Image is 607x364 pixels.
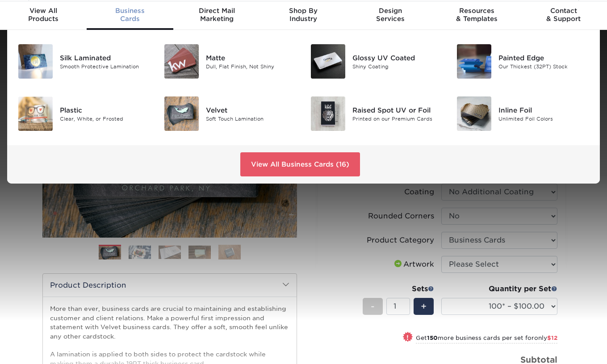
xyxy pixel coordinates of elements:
[547,335,557,341] span: $12
[164,44,199,79] img: Matte Business Cards
[347,1,434,30] a: DesignServices
[164,41,297,82] a: Matte Business Cards Matte Dull, Flat Finish, Not Shiny
[498,105,589,115] div: Inline Foil
[206,115,297,122] div: Soft Touch Lamination
[406,333,409,342] span: !
[60,115,151,122] div: Clear, White, or Frosted
[206,53,297,63] div: Matte
[347,7,434,15] span: Design
[310,41,443,82] a: Glossy UV Coated Business Cards Glossy UV Coated Shiny Coating
[240,152,360,176] a: View All Business Cards (16)
[173,1,260,30] a: Direct MailMarketing
[18,96,53,131] img: Plastic Business Cards
[311,44,345,79] img: Glossy UV Coated Business Cards
[457,96,491,131] img: Inline Foil Business Cards
[87,1,173,30] a: BusinessCards
[347,7,434,23] div: Services
[2,337,76,361] iframe: Google Customer Reviews
[60,105,151,115] div: Plastic
[352,63,443,70] div: Shiny Coating
[434,7,520,15] span: Resources
[87,7,173,15] span: Business
[416,335,557,343] small: Get more business cards per set for
[18,93,151,134] a: Plastic Business Cards Plastic Clear, White, or Frosted
[87,7,173,23] div: Cards
[260,7,347,23] div: Industry
[498,53,589,63] div: Painted Edge
[352,115,443,122] div: Printed on our Premium Cards
[434,7,520,23] div: & Templates
[427,335,438,341] strong: 150
[434,1,520,30] a: Resources& Templates
[520,1,607,30] a: Contact& Support
[456,41,589,82] a: Painted Edge Business Cards Painted Edge Our Thickest (32PT) Stock
[352,53,443,63] div: Glossy UV Coated
[18,41,151,82] a: Silk Laminated Business Cards Silk Laminated Smooth Protective Lamination
[206,105,297,115] div: Velvet
[352,105,443,115] div: Raised Spot UV or Foil
[60,63,151,70] div: Smooth Protective Lamination
[520,7,607,15] span: Contact
[520,7,607,23] div: & Support
[534,335,557,341] span: only
[206,63,297,70] div: Dull, Flat Finish, Not Shiny
[18,44,53,79] img: Silk Laminated Business Cards
[260,7,347,15] span: Shop By
[456,93,589,134] a: Inline Foil Business Cards Inline Foil Unlimited Foil Colors
[498,63,589,70] div: Our Thickest (32PT) Stock
[311,96,345,131] img: Raised Spot UV or Foil Business Cards
[173,7,260,15] span: Direct Mail
[310,93,443,134] a: Raised Spot UV or Foil Business Cards Raised Spot UV or Foil Printed on our Premium Cards
[164,96,199,131] img: Velvet Business Cards
[164,93,297,134] a: Velvet Business Cards Velvet Soft Touch Lamination
[260,1,347,30] a: Shop ByIndustry
[498,115,589,122] div: Unlimited Foil Colors
[60,53,151,63] div: Silk Laminated
[457,44,491,79] img: Painted Edge Business Cards
[173,7,260,23] div: Marketing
